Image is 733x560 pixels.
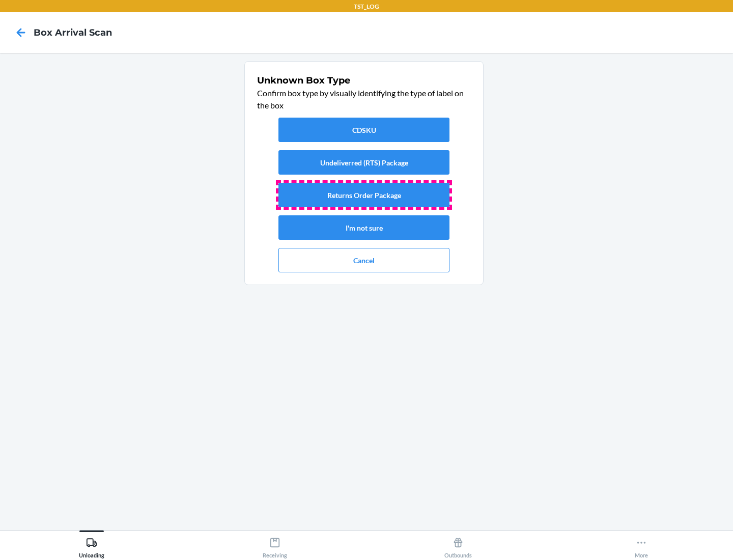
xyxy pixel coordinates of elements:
[366,530,550,558] button: Outbounds
[278,215,449,240] button: I'm not sure
[278,150,449,175] button: Undeliverred (RTS) Package
[444,533,472,558] div: Outbounds
[257,87,471,111] p: Confirm box type by visually identifying the type of label on the box
[278,183,449,207] button: Returns Order Package
[550,530,733,558] button: More
[635,533,648,558] div: More
[278,118,449,142] button: CDSKU
[263,533,287,558] div: Receiving
[183,530,366,558] button: Receiving
[354,2,379,11] p: TST_LOG
[34,26,112,39] h4: Box Arrival Scan
[257,74,471,87] h1: Unknown Box Type
[278,248,449,272] button: Cancel
[79,533,104,558] div: Unloading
